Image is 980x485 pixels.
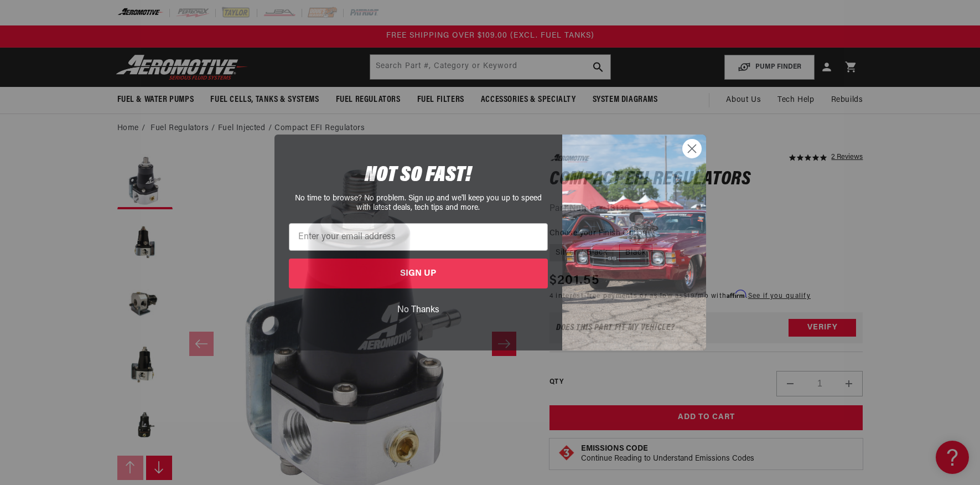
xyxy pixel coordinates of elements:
img: 85cdd541-2605-488b-b08c-a5ee7b438a35.jpeg [562,135,706,350]
span: No time to browse? No problem. Sign up and we'll keep you up to speed with latest deals, tech tip... [295,194,542,212]
button: SIGN UP [289,259,548,288]
button: No Thanks [289,300,548,321]
input: Enter your email address [289,223,548,251]
button: Close dialog [682,139,702,158]
span: NOT SO FAST! [365,164,471,187]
